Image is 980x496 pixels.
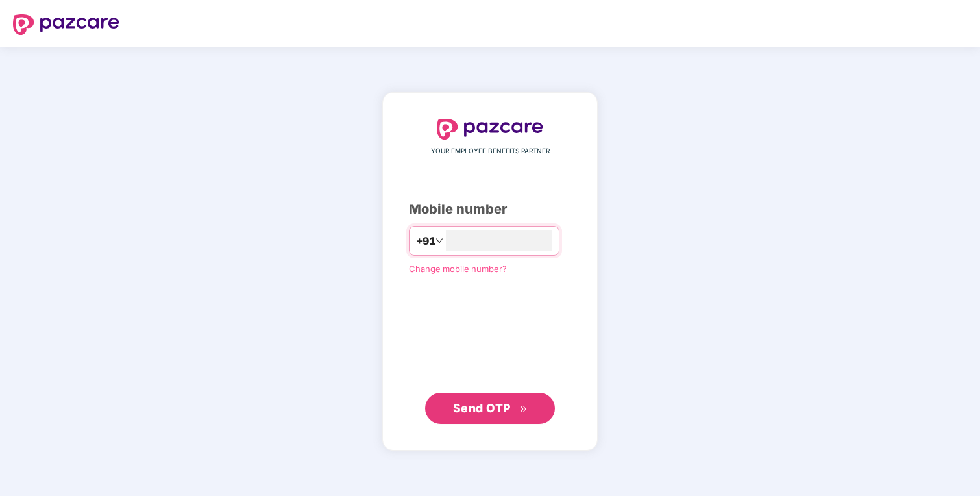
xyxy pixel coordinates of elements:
[435,237,443,245] span: down
[425,393,555,424] button: Send OTPdouble-right
[409,199,571,219] div: Mobile number
[431,146,550,156] span: YOUR EMPLOYEE BENEFITS PARTNER
[519,405,528,414] span: double-right
[416,233,435,249] span: +91
[13,14,119,35] img: logo
[437,119,543,140] img: logo
[409,264,507,274] a: Change mobile number?
[453,401,511,415] span: Send OTP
